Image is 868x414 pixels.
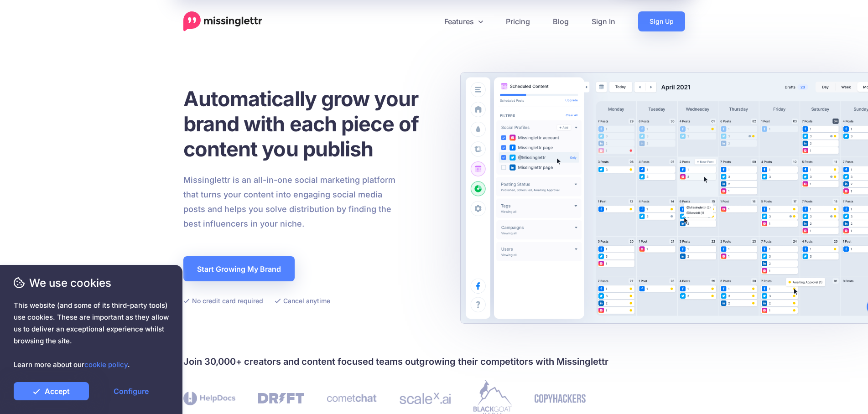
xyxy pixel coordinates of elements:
a: cookie policy [84,360,128,369]
h1: Automatically grow your brand with each piece of content you publish [183,86,441,161]
span: This website (and some of its third-party tools) use cookies. These are important as they allow u... [14,300,169,371]
a: Features [433,11,494,31]
span: We use cookies [14,275,169,291]
a: Sign In [580,11,627,31]
a: Sign Up [638,11,685,31]
li: Cancel anytime [275,295,330,306]
a: Blog [541,11,580,31]
a: Home [183,11,262,31]
a: Start Growing My Brand [183,256,295,281]
li: No credit card required [183,295,263,306]
p: Missinglettr is an all-in-one social marketing platform that turns your content into engaging soc... [183,173,396,231]
a: Pricing [494,11,541,31]
h4: Join 30,000+ creators and content focused teams outgrowing their competitors with Missinglettr [183,354,685,369]
a: Accept [14,382,89,400]
a: Configure [94,382,169,400]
